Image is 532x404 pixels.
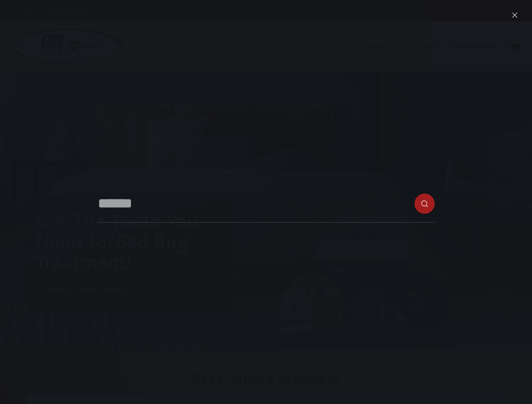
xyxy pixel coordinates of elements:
[7,3,32,29] button: Open LiveChat chat widget
[513,8,519,14] button: Search
[35,281,136,299] a: View our Best Sellers!
[244,21,300,72] a: Industries
[35,229,188,274] i: Bed Bug Treatment!
[35,210,232,272] h1: Get The Tools You Need for
[351,21,412,72] a: Information
[13,28,123,65] img: Prevsol/Bed Bug Heat Doctor
[45,286,126,294] span: View our Best Sellers!
[412,21,448,72] a: Shop
[27,372,505,386] h2: Best Selling Products
[244,21,501,72] nav: Primary
[448,21,501,72] a: Our Reviews
[300,21,350,72] a: About Us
